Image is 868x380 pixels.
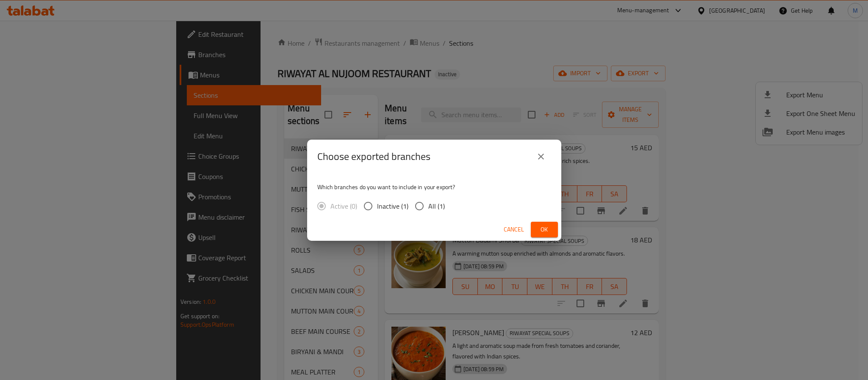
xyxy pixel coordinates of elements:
span: Inactive (1) [377,201,408,211]
button: Ok [531,222,558,237]
span: Ok [538,224,551,235]
span: All (1) [428,201,445,211]
h2: Choose exported branches [317,150,430,163]
button: Cancel [500,222,527,237]
button: close [531,146,551,167]
p: Which branches do you want to include in your export? [317,183,551,191]
span: Active (0) [330,201,357,211]
span: Cancel [504,224,524,235]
